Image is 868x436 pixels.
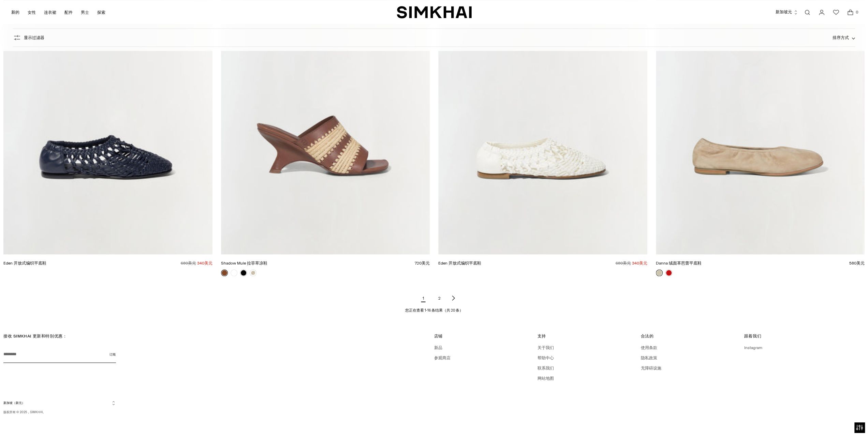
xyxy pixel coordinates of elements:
font: 显示过滤器 [24,35,44,40]
font: 接收 SIMKHAI 更新和特别优惠： [3,333,67,338]
a: SIMKHAI [30,410,43,414]
font: 1 [423,296,424,300]
a: 配件 [64,5,73,20]
a: 连衣裙 [44,5,56,20]
a: Eden 开放式编织平底鞋 [438,260,481,265]
a: 下一页结果 [449,291,457,305]
button: 新加坡（新元） [3,400,116,405]
a: 女性 [28,5,36,20]
button: 显示过滤器 [13,32,44,43]
font: 合法的 [641,333,654,338]
a: 前往账户页面 [815,5,828,19]
a: Shadow Mule 拉菲草凉鞋 [221,260,267,265]
a: Danna 绒面革芭蕾平底鞋 [656,260,702,265]
a: 探索 [97,5,105,20]
font: 店铺 [434,333,443,338]
font: 支持 [538,333,546,338]
a: Instagram [744,345,762,350]
font: 版权所有 © 2025， [3,410,30,414]
a: 愿望清单 [829,5,843,19]
font: 您正在查看 1-16 条结果（共 20 条） [405,308,463,312]
a: 关于我们 [538,345,554,350]
font: 新加坡元 [776,10,792,14]
font: 2 [438,296,441,300]
a: 联系我们 [538,365,554,370]
font: 排序方式 [833,35,849,40]
a: 第 2 页结果 [433,291,446,305]
a: 新的 [11,5,19,20]
a: 使用条款 [641,345,657,350]
a: 打开购物车模式 [843,5,857,19]
button: 新加坡元 [776,5,798,20]
a: 帮助中心 [538,355,554,360]
a: 隐私政策 [641,355,657,360]
a: 网站地图 [538,376,554,380]
font: 订阅 [109,352,116,356]
button: 订阅 [109,346,116,363]
font: 0 [856,10,858,14]
a: 参观商店 [434,355,451,360]
button: 排序方式 [833,33,855,42]
font: 新加坡（新元） [3,401,25,404]
a: 辛凯 [397,5,472,19]
a: Eden 开放式编织平底鞋 [3,260,46,265]
a: 新品 [434,345,442,350]
a: 打开搜索模式 [800,5,814,19]
font: 跟着我们 [744,333,761,338]
a: 无障碍设施 [641,365,661,370]
font: 。 [43,410,46,414]
a: 男士 [81,5,89,20]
